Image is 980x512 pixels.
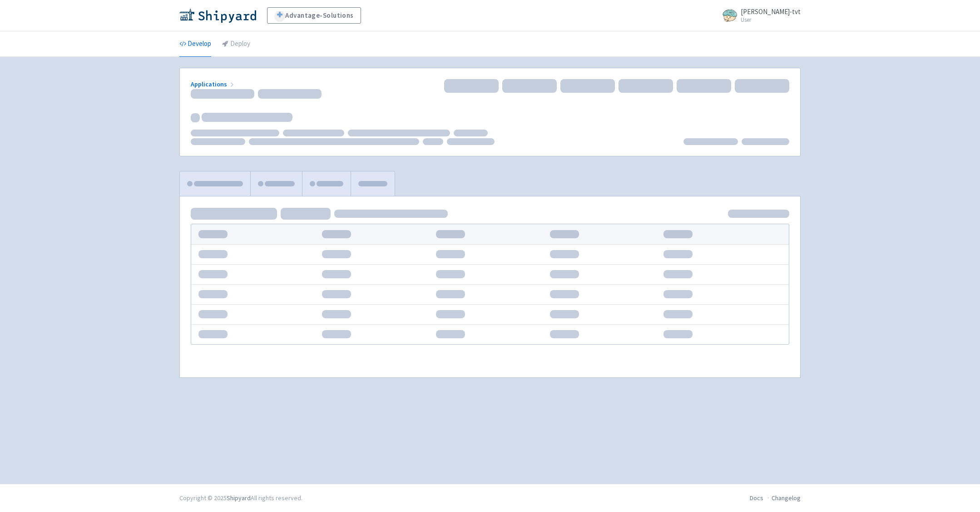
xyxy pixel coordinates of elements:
[179,493,302,503] div: Copyright © 2025 All rights reserved.
[717,8,801,23] a: [PERSON_NAME]-tvt User
[741,7,801,16] span: [PERSON_NAME]-tvt
[267,7,361,24] a: Advantage-Solutions
[227,494,251,502] a: Shipyard
[750,494,763,502] a: Docs
[179,8,256,23] img: Shipyard logo
[191,80,236,88] a: Applications
[179,31,211,57] a: Develop
[772,494,801,502] a: Changelog
[741,17,801,23] small: User
[222,31,250,57] a: Deploy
